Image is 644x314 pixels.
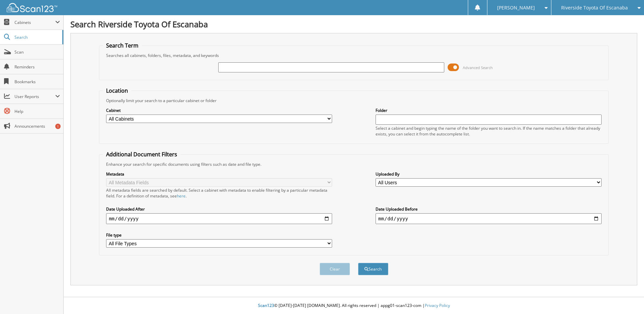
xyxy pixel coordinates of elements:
[103,151,181,158] legend: Additional Document Filters
[14,64,60,70] span: Reminders
[7,3,57,12] img: scan123-logo-white.svg
[103,87,131,94] legend: Location
[103,42,142,49] legend: Search Term
[14,49,60,55] span: Scan
[258,303,274,308] span: Scan123
[376,213,602,224] input: end
[106,187,332,199] div: All metadata fields are searched by default. Select a cabinet with metadata to enable filtering b...
[103,53,605,58] div: Searches all cabinets, folders, files, metadata, and keywords
[463,65,493,70] span: Advanced Search
[376,107,602,113] label: Folder
[320,263,350,275] button: Clear
[14,34,59,40] span: Search
[106,206,332,212] label: Date Uploaded After
[70,19,637,30] h1: Search Riverside Toyota Of Escanaba
[103,161,605,167] div: Enhance your search for specific documents using filters such as date and file type.
[561,6,628,10] span: Riverside Toyota Of Escanaba
[497,6,535,10] span: [PERSON_NAME]
[106,107,332,113] label: Cabinet
[106,171,332,177] label: Metadata
[55,124,61,129] div: 1
[425,303,450,308] a: Privacy Policy
[376,206,602,212] label: Date Uploaded Before
[14,94,55,99] span: User Reports
[14,20,55,25] span: Cabinets
[64,297,644,314] div: © [DATE]-[DATE] [DOMAIN_NAME]. All rights reserved | appg01-scan123-com |
[177,193,186,199] a: here
[14,123,60,129] span: Announcements
[106,232,332,238] label: File type
[103,98,605,103] div: Optionally limit your search to a particular cabinet or folder
[14,79,60,85] span: Bookmarks
[376,125,602,137] div: Select a cabinet and begin typing the name of the folder you want to search in. If the name match...
[14,108,60,114] span: Help
[106,213,332,224] input: start
[358,263,388,275] button: Search
[376,171,602,177] label: Uploaded By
